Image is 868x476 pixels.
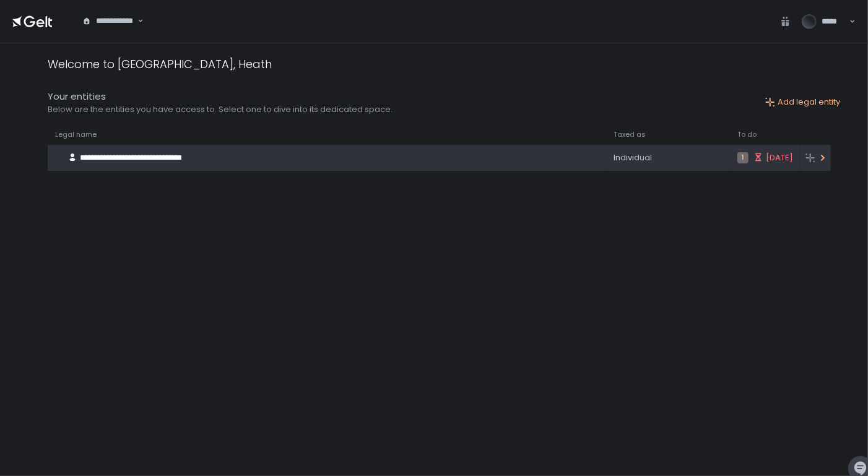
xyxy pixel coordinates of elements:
[48,104,393,115] div: Below are the entities you have access to. Select one to dive into its dedicated space.
[614,152,723,163] div: Individual
[766,152,793,163] span: [DATE]
[614,130,646,139] span: Taxed as
[737,152,749,163] span: 1
[48,56,272,72] div: Welcome to [GEOGRAPHIC_DATA], Heath
[737,130,757,139] span: To do
[82,26,136,38] input: Search for option
[55,130,97,139] span: Legal name
[74,9,144,35] div: Search for option
[765,97,840,108] button: Add legal entity
[48,90,393,104] div: Your entities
